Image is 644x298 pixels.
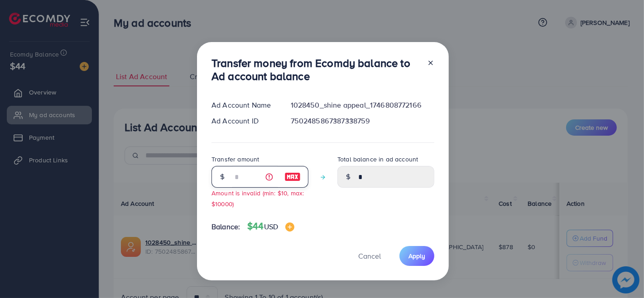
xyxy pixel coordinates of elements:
small: Amount is invalid (min: $10, max: $10000) [211,189,304,208]
button: Cancel [347,246,392,265]
span: Apply [409,251,425,260]
div: Ad Account ID [204,116,284,126]
div: 7502485867387338759 [284,116,442,126]
h4: $44 [247,221,294,232]
img: image [285,222,294,232]
button: Apply [399,246,434,265]
span: USD [264,222,278,232]
span: Cancel [358,251,381,261]
span: Balance: [211,222,240,232]
label: Total balance in ad account [337,155,418,164]
h3: Transfer money from Ecomdy balance to Ad account balance [211,57,420,83]
label: Transfer amount [211,155,259,164]
div: Ad Account Name [204,100,284,110]
img: image [284,171,301,182]
div: 1028450_shine appeal_1746808772166 [284,100,442,110]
